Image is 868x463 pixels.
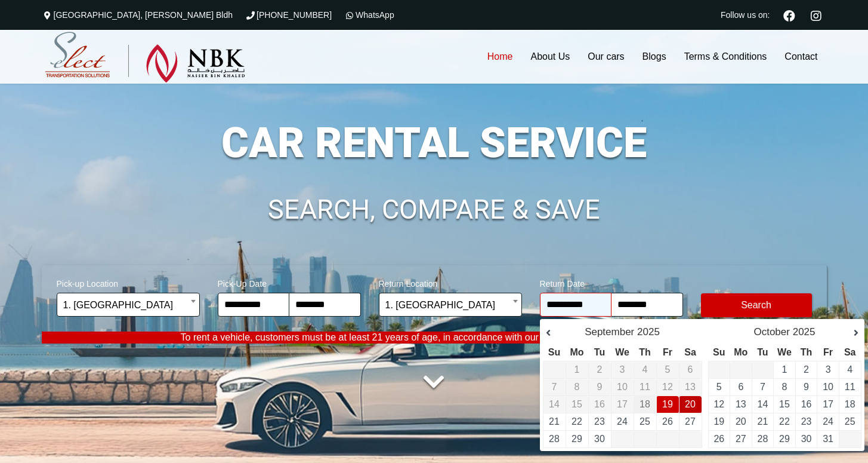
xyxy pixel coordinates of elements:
a: 23 [594,416,605,427]
a: Instagram [806,8,827,22]
span: 11 [640,382,650,392]
p: To rent a vehicle, customers must be at least 21 years of age, in accordance with our rental poli... [42,332,827,344]
span: Monday [734,347,747,357]
a: 31 [823,434,833,444]
a: 20 [685,399,696,409]
a: 15 [779,399,790,409]
span: 3 [620,364,625,375]
span: Pick-up Location [57,271,200,293]
span: 12 [662,382,673,392]
span: 17 [617,399,628,409]
a: 21 [758,416,768,427]
a: 12 [713,399,724,409]
span: Tuesday [757,347,768,357]
span: Wednesday [777,347,792,357]
a: 25 [640,416,650,427]
a: WhatsApp [344,10,394,20]
a: 19 [662,399,673,409]
a: 22 [572,416,582,427]
a: Terms & Conditions [675,30,776,84]
span: Monday [570,347,583,357]
span: Thursday [639,347,651,357]
span: Tuesday [594,347,605,357]
a: About Us [521,30,579,84]
a: 27 [685,416,696,427]
span: 4 [642,364,648,375]
a: 21 [549,416,560,427]
a: 6 [738,382,743,392]
span: 1. Hamad International Airport [57,293,200,317]
span: Friday [823,347,833,357]
a: 28 [758,434,768,444]
a: 20 [736,416,746,427]
a: Our cars [579,30,633,84]
span: 1. Hamad International Airport [385,293,515,317]
a: 16 [801,399,812,409]
span: Return Location [379,271,522,293]
a: 13 [736,399,746,409]
span: 6 [688,364,693,375]
button: Modify Search [701,293,812,317]
span: 10 [617,382,628,392]
span: 13 [685,382,696,392]
span: Saturday [844,347,856,357]
a: 28 [549,434,560,444]
span: 1. Hamad International Airport [63,293,193,317]
span: 15 [572,399,582,409]
a: 10 [823,382,833,392]
td: Pick-Up Date [634,396,656,413]
span: 14 [549,399,560,409]
span: Saturday [684,347,696,357]
a: 4 [847,364,852,375]
a: 26 [713,434,724,444]
a: 25 [845,416,855,427]
a: 29 [572,434,582,444]
a: Blogs [634,30,675,84]
img: Select Rent a Car [45,32,245,83]
a: Next [841,327,858,339]
span: 9 [597,382,603,392]
a: 24 [617,416,628,427]
a: 24 [823,416,833,427]
span: Pick-Up Date [218,271,361,293]
a: 17 [823,399,833,409]
span: October [753,326,789,338]
a: 14 [758,399,768,409]
a: 11 [845,382,855,392]
a: 27 [736,434,746,444]
span: 2 [597,364,603,375]
a: Contact [776,30,826,84]
span: 8 [574,382,580,392]
a: 22 [779,416,790,427]
span: Wednesday [615,347,629,357]
span: Friday [663,347,672,357]
h1: SEARCH, COMPARE & SAVE [42,196,827,223]
span: 2025 [637,326,660,338]
a: 1 [782,364,787,375]
span: 18 [640,399,650,409]
a: 30 [594,434,605,444]
a: 7 [760,382,765,392]
span: Sunday [713,347,725,357]
span: 1 [574,364,580,375]
a: Home [478,30,522,84]
a: 2 [804,364,809,375]
span: Thursday [801,347,813,357]
a: 18 [845,399,855,409]
h1: CAR RENTAL SERVICE [42,122,827,164]
span: 1. Hamad International Airport [379,293,522,317]
a: 23 [801,416,812,427]
a: Prev [546,327,564,339]
span: 16 [594,399,605,409]
a: 19 [713,416,724,427]
a: 29 [779,434,790,444]
a: 9 [804,382,809,392]
a: [PHONE_NUMBER] [245,10,332,20]
span: Sunday [548,347,560,357]
span: 7 [552,382,557,392]
a: Facebook [779,8,800,22]
span: Return Date [540,271,683,293]
a: 3 [826,364,831,375]
a: 26 [662,416,673,427]
span: September [585,326,634,338]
